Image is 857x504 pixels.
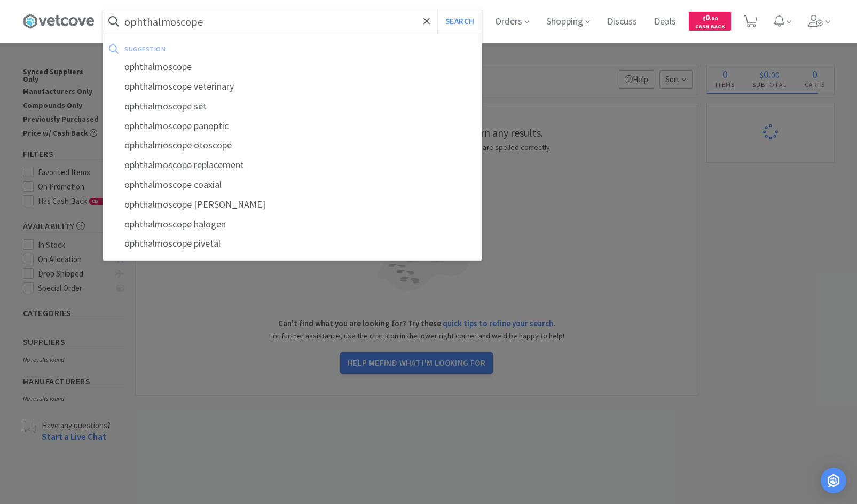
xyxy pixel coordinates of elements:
[103,175,482,195] div: ophthalmoscope coaxial
[103,77,482,97] div: ophthalmoscope veterinary
[695,24,725,31] span: Cash Back
[703,15,705,22] span: $
[103,9,482,34] input: Search by item, sku, manufacturer, ingredient, size...
[650,17,680,27] a: Deals
[437,9,482,34] button: Search
[103,97,482,116] div: ophthalmoscope set
[689,7,731,36] a: $0.00Cash Back
[603,17,641,27] a: Discuss
[103,116,482,136] div: ophthalmoscope panoptic
[103,155,482,175] div: ophthalmoscope replacement
[103,136,482,155] div: ophthalmoscope otoscope
[103,57,482,77] div: ophthalmoscope
[103,215,482,234] div: ophthalmoscope halogen
[103,195,482,215] div: ophthalmoscope [PERSON_NAME]
[703,12,718,22] span: 0
[124,41,320,57] div: suggestion
[103,234,482,254] div: ophthalmoscope pivetal
[710,15,718,22] span: . 00
[821,468,846,493] div: Open Intercom Messenger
